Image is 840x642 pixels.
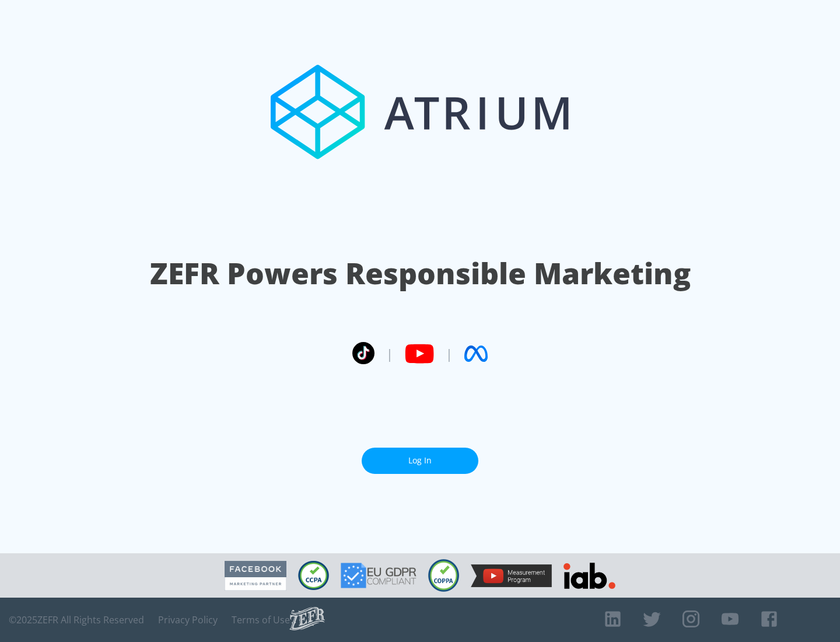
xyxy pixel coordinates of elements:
img: IAB [563,563,615,589]
a: Privacy Policy [158,614,218,626]
img: YouTube Measurement Program [471,564,552,587]
h1: ZEFR Powers Responsible Marketing [150,253,691,294]
img: CCPA Compliant [298,561,329,590]
a: Log In [362,448,478,474]
img: COPPA Compliant [428,559,459,592]
a: Terms of Use [232,614,290,626]
span: | [386,345,393,362]
img: GDPR Compliant [341,563,416,588]
span: | [446,345,453,362]
img: Facebook Marketing Partner [225,561,286,591]
span: © 2025 ZEFR All Rights Reserved [9,614,144,626]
